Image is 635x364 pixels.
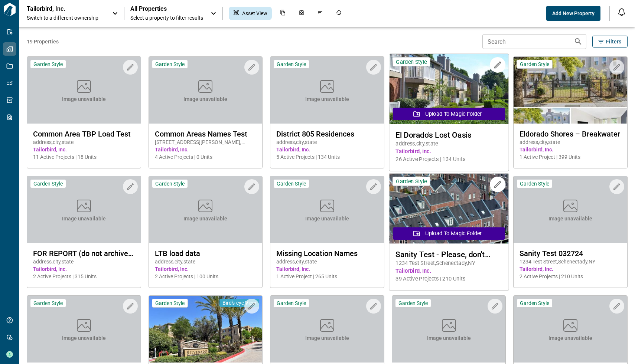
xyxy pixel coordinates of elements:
span: 19 Properties [27,38,479,45]
img: property-asset [514,57,627,124]
span: Garden Style [277,180,306,187]
span: Image unavailable [305,215,349,222]
div: Issues & Info [313,7,328,20]
img: property-asset [389,174,508,244]
span: Add New Property [552,10,595,17]
span: Garden Style [155,180,185,187]
span: Tailorbird, Inc. [155,265,257,273]
span: Garden Style [396,178,427,185]
span: Common Areas Names Test [155,129,257,138]
span: address , city , state [33,258,135,265]
span: Sanity Test - Please, don't touch [395,250,502,259]
span: 11 Active Projects | 18 Units [33,153,135,161]
span: 1 Active Project | 399 Units [520,153,621,161]
div: Documents [276,7,290,20]
span: Tailorbird, Inc. [33,146,135,153]
span: Garden Style [396,58,427,65]
span: Garden Style [33,61,63,68]
span: El Dorado's Lost Oasis [395,130,502,140]
span: Common Area TBP Load Test [33,129,135,138]
button: Upload to Magic Folder [393,108,505,120]
span: Image unavailable [548,215,592,222]
span: 26 Active Projects | 134 Units [395,155,502,163]
div: Job History [331,7,346,20]
button: Open notification feed [616,6,628,18]
button: Search properties [571,34,586,49]
span: 1234 Test Street , Schenectady , NY [520,258,621,265]
span: Select a property to filter results [130,14,203,22]
span: address , city , state [276,258,378,265]
span: Image unavailable [427,334,471,342]
span: 2 Active Projects | 100 Units [155,273,257,280]
span: 2 Active Projects | 210 Units [520,273,621,280]
button: Upload to Magic Folder [393,227,505,240]
span: 5 Active Projects | 134 Units [276,153,378,161]
span: Garden Style [155,61,185,68]
span: District 805 Residences [276,129,378,138]
span: 1234 Test Street , Schenectady , NY [395,259,502,267]
span: Garden Style [277,300,306,306]
span: Filters [606,38,621,45]
span: FOR REPORT (do not archive yet) [33,249,135,258]
span: Image unavailable [62,95,106,103]
span: [STREET_ADDRESS][PERSON_NAME] , [GEOGRAPHIC_DATA] , NJ [155,138,257,146]
span: Garden Style [33,180,63,187]
img: property-asset [149,296,263,363]
img: property-asset [389,54,508,124]
span: address , city , state [276,138,378,146]
span: Sanity Test 032724 [520,249,621,258]
span: Tailorbird, Inc. [395,148,502,155]
span: Eldorado Shores – Breakwater [520,129,621,138]
span: Tailorbird, Inc. [33,265,135,273]
span: Image unavailable [62,334,106,342]
button: Filters [592,36,628,47]
span: Tailorbird, Inc. [276,265,378,273]
span: Tailorbird, Inc. [520,146,621,153]
span: Garden Style [520,61,549,68]
span: Image unavailable [183,215,227,222]
span: Garden Style [398,300,428,306]
span: LTB load data [155,249,257,258]
span: address , city , state [155,258,257,265]
div: Photos [294,7,309,20]
span: 39 Active Projects | 210 Units [395,275,502,283]
span: 1 Active Project | 265 Units [276,273,378,280]
p: Tailorbird, Inc. [27,5,94,13]
span: Switch to a different ownership [27,14,105,22]
span: Garden Style [33,300,63,306]
span: Tailorbird, Inc. [155,146,257,153]
span: address , city , state [395,140,502,148]
span: 4 Active Projects | 0 Units [155,153,257,161]
span: Image unavailable [305,95,349,103]
span: Image unavailable [62,215,106,222]
span: Bird's-eye View [222,299,256,306]
span: Garden Style [277,61,306,68]
span: 2 Active Projects | 315 Units [33,273,135,280]
div: Asset View [229,7,272,20]
span: Image unavailable [183,95,227,103]
span: Tailorbird, Inc. [395,267,502,275]
span: address , city , state [520,138,621,146]
span: Garden Style [520,300,549,306]
span: Image unavailable [305,334,349,342]
span: Image unavailable [548,334,592,342]
span: address , city , state [33,138,135,146]
span: Tailorbird, Inc. [520,265,621,273]
span: Missing Location Names [276,249,378,258]
button: Add New Property [546,6,600,21]
span: Garden Style [155,300,185,306]
span: Asset View [242,10,267,17]
span: All Properties [130,5,203,13]
span: Garden Style [520,180,549,187]
span: Tailorbird, Inc. [276,146,378,153]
